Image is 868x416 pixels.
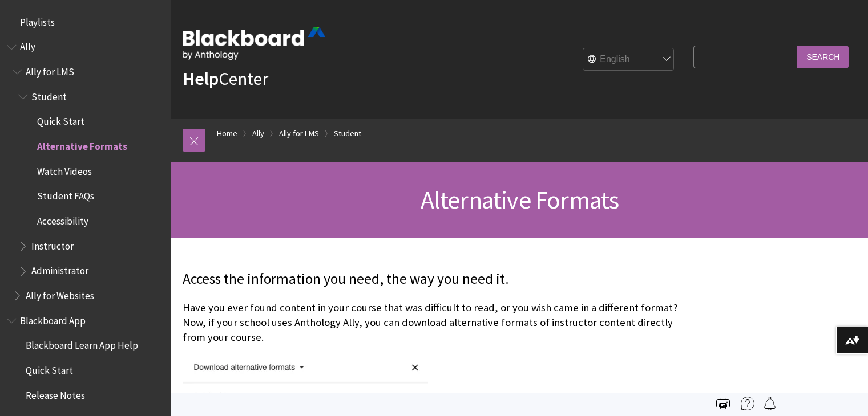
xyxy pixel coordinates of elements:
input: Search [797,46,849,68]
span: Blackboard Learn App Help [26,336,138,352]
a: Ally for LMS [279,127,319,141]
strong: Help [183,67,219,90]
img: Print [716,397,730,410]
nav: Book outline for Playlists [7,13,164,32]
p: Have you ever found content in your course that was difficult to read, or you wish came in a diff... [183,300,688,345]
span: Administrator [31,262,88,277]
img: Blackboard by Anthology [183,27,325,60]
span: Alternative Formats [421,184,619,215]
span: Watch Videos [37,162,92,177]
span: Quick Start [26,361,73,376]
span: Playlists [20,13,55,28]
span: Alternative Formats [37,137,127,152]
a: HelpCenter [183,67,268,90]
span: Accessibility [37,211,88,227]
span: Blackboard App [20,311,86,327]
img: Follow this page [763,397,777,410]
span: Instructor [31,236,74,252]
select: Site Language Selector [583,48,675,71]
span: Ally [20,38,35,53]
span: Ally for LMS [26,62,74,78]
a: Ally [252,127,264,141]
p: Access the information you need, the way you need it. [183,269,688,289]
img: More help [741,397,754,410]
a: Home [217,127,237,141]
span: Release Notes [26,386,85,401]
span: Quick Start [37,112,84,128]
nav: Book outline for Anthology Ally Help [7,38,164,305]
span: Student [31,87,67,103]
span: Ally for Websites [26,286,94,301]
span: Student FAQs [37,187,94,202]
a: Student [334,127,361,141]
